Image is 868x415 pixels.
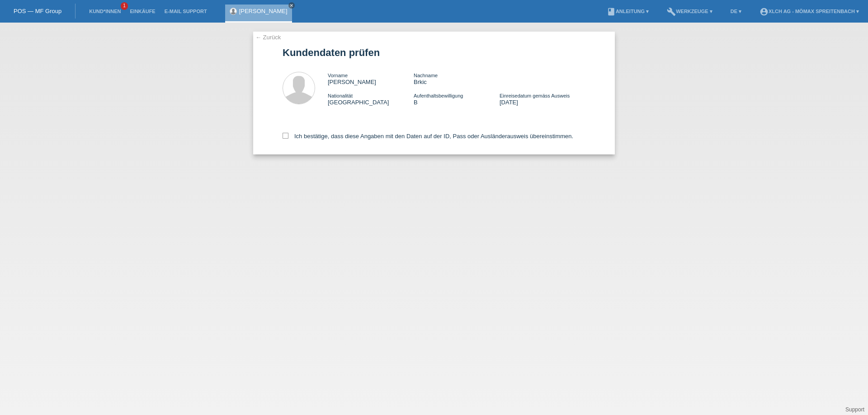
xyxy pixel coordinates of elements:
span: Aufenthaltsbewilligung [414,93,463,98]
div: [PERSON_NAME] [328,72,414,85]
a: E-Mail Support [160,9,212,14]
i: account_circle [759,7,769,16]
span: Einreisedatum gemäss Ausweis [500,93,570,98]
i: book [607,7,616,16]
a: Einkäufe [125,9,160,14]
a: close [288,2,295,9]
a: buildWerkzeuge ▾ [662,9,717,14]
span: Nationalität [328,93,353,98]
a: bookAnleitung ▾ [602,9,653,14]
label: Ich bestätige, dass diese Angaben mit den Daten auf der ID, Pass oder Ausländerausweis übereinsti... [283,133,573,140]
a: DE ▾ [726,9,746,14]
div: [GEOGRAPHIC_DATA] [328,92,414,106]
div: [DATE] [500,92,585,106]
i: build [667,7,676,16]
span: 1 [121,2,128,10]
a: Support [845,406,864,413]
span: Nachname [414,73,438,78]
a: ← Zurück [255,34,281,41]
i: close [289,3,294,8]
a: Kund*innen [85,9,125,14]
div: Brkic [414,72,500,85]
a: [PERSON_NAME] [239,8,288,14]
a: POS — MF Group [14,8,61,14]
div: B [414,92,500,106]
h1: Kundendaten prüfen [283,47,585,58]
span: Vorname [328,73,348,78]
a: account_circleXLCH AG - Mömax Spreitenbach ▾ [755,9,863,14]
